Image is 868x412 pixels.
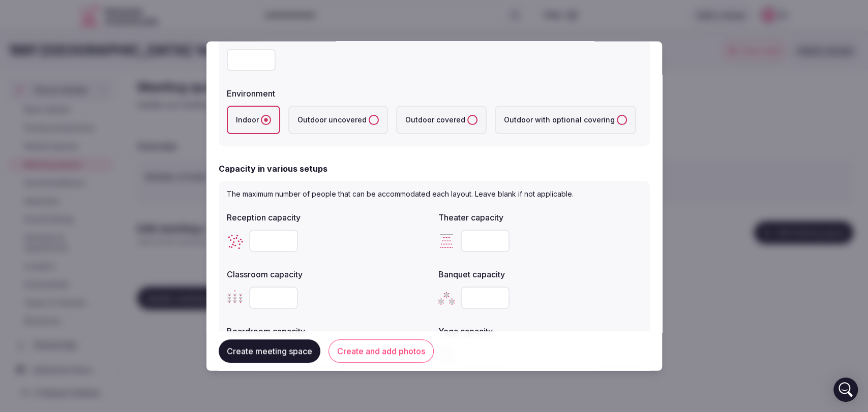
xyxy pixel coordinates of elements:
p: The maximum number of people that can be accommodated each layout. Leave blank if not applicable. [227,188,642,199]
label: Outdoor uncovered [288,105,388,134]
label: Indoor [227,105,280,134]
button: Outdoor uncovered [369,114,379,124]
button: Outdoor with optional covering [617,114,627,124]
label: Classroom capacity [227,270,430,278]
label: Boardroom capacity [227,327,430,335]
h2: Capacity in various setups [219,162,327,174]
button: Create meeting space [219,339,320,363]
button: Outdoor covered [467,114,477,124]
label: Yoga capacity [438,327,642,335]
label: Banquet capacity [438,270,642,278]
label: Theater capacity [438,213,642,221]
label: Outdoor covered [396,105,487,134]
button: Indoor [261,114,271,124]
label: Reception capacity [227,213,430,221]
button: Create and add photos [328,339,434,363]
label: Outdoor with optional covering [495,105,636,134]
label: Environment [227,89,642,97]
